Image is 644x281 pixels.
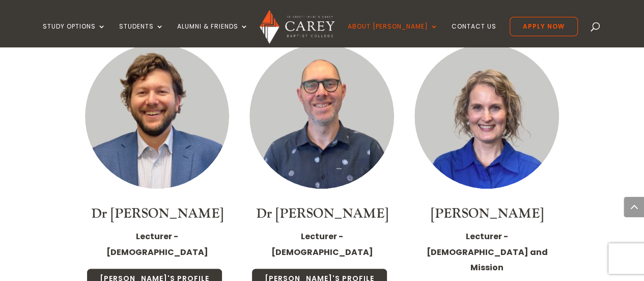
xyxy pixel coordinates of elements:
[430,205,543,222] a: [PERSON_NAME]
[256,205,388,222] a: Dr [PERSON_NAME]
[414,44,559,189] img: Emma Stokes 300x300
[510,17,578,36] a: Apply Now
[452,23,496,47] a: Contact Us
[271,231,373,258] strong: Lecturer - [DEMOGRAPHIC_DATA]
[177,23,248,47] a: Alumni & Friends
[43,23,106,47] a: Study Options
[249,44,394,189] img: Jonathan Robinson_300x300
[91,205,223,222] a: Dr [PERSON_NAME]
[119,23,164,47] a: Students
[260,10,334,44] img: Carey Baptist College
[426,231,547,273] strong: Lecturer - [DEMOGRAPHIC_DATA] and Mission
[106,231,208,258] strong: Lecturer - [DEMOGRAPHIC_DATA]
[348,23,438,47] a: About [PERSON_NAME]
